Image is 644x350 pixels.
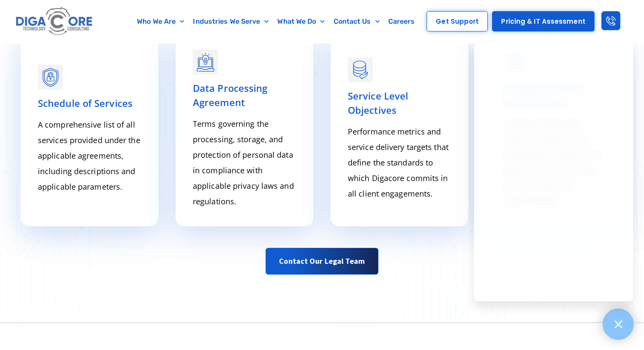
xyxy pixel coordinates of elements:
[14,4,95,39] img: Digacore logo 1
[193,48,218,75] a: Data Processing Agreement
[384,12,419,31] a: Careers
[266,248,378,275] a: Contact Our Legal Team
[329,12,384,31] a: Contact Us
[492,11,594,31] a: Pricing & IT Assessment
[193,81,268,109] a: Data Processing Agreement
[501,18,585,25] span: Pricing & IT Assessment
[193,116,296,209] p: Terms governing the processing, storage, and protection of personal data in compliance with appli...
[427,11,488,31] a: Get Support
[348,56,373,83] a: Service Level Objectives
[273,12,329,31] a: What We Do
[38,117,141,194] p: A comprehensive list of all services provided under the applicable agreements, including descript...
[130,12,423,31] nav: Menu
[474,43,633,301] iframe: Chatgenie Messenger
[38,62,63,90] a: Schedule of Services
[436,18,479,25] span: Get Support
[348,124,451,201] p: Performance metrics and service delivery targets that define the standards to which Digacore comm...
[133,12,189,31] a: Who We Are
[348,89,408,116] a: Service Level Objectives
[38,97,133,109] a: Schedule of Services
[189,12,273,31] a: Industries We Serve
[279,253,365,270] span: Contact Our Legal Team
